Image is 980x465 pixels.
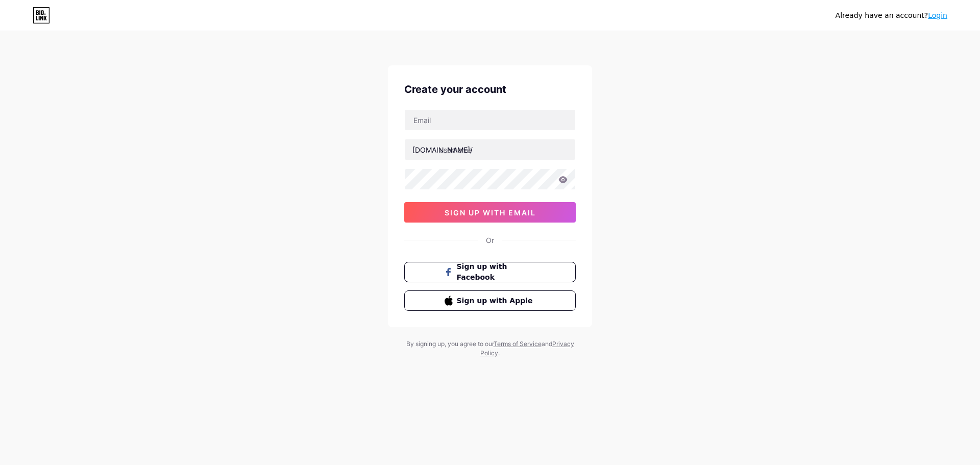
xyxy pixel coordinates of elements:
button: sign up with email [404,202,576,223]
a: Login [928,11,947,19]
span: sign up with email [445,208,536,217]
input: username [405,139,575,160]
div: By signing up, you agree to our and . [403,339,577,358]
div: Already have an account? [836,10,947,21]
span: Sign up with Facebook [457,261,536,283]
div: Or [486,235,494,246]
span: Sign up with Apple [457,296,536,306]
button: Sign up with Apple [404,290,576,311]
button: Sign up with Facebook [404,262,576,282]
a: Terms of Service [494,340,542,348]
input: Email [405,110,575,130]
div: Create your account [404,82,576,97]
div: [DOMAIN_NAME]/ [412,144,473,155]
